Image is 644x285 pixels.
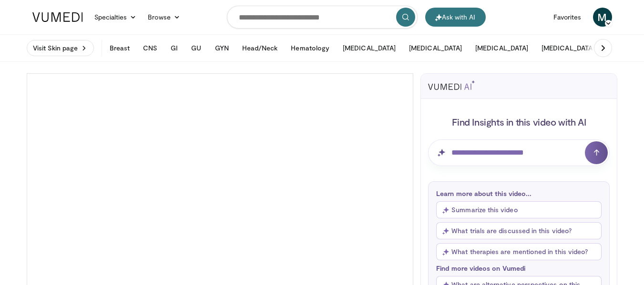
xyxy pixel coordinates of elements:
button: Breast [104,39,135,58]
button: [MEDICAL_DATA] [470,39,534,58]
p: Find more videos on Vumedi [436,264,602,272]
a: Browse [142,8,186,27]
button: GU [185,39,207,58]
button: Hematology [285,39,335,58]
input: Search topics, interventions [227,6,418,29]
button: What therapies are mentioned in this video? [436,243,602,260]
button: [MEDICAL_DATA] [403,39,468,58]
button: Ask with AI [425,8,486,27]
a: Favorites [548,8,587,27]
a: Visit Skin page [27,40,94,56]
button: Summarize this video [436,201,602,218]
button: GI [165,39,184,58]
input: Question for AI [428,139,610,166]
img: vumedi-ai-logo.svg [428,80,475,90]
button: Head/Neck [236,39,284,58]
button: GYN [209,39,235,58]
img: VuMedi Logo [32,12,83,22]
a: M [593,8,612,27]
p: Learn more about this video... [436,189,602,197]
button: CNS [137,39,163,58]
button: [MEDICAL_DATA] [536,39,600,58]
a: Specialties [89,8,143,27]
button: What trials are discussed in this video? [436,222,602,239]
h4: Find Insights in this video with AI [428,116,610,128]
button: [MEDICAL_DATA] [337,39,401,58]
